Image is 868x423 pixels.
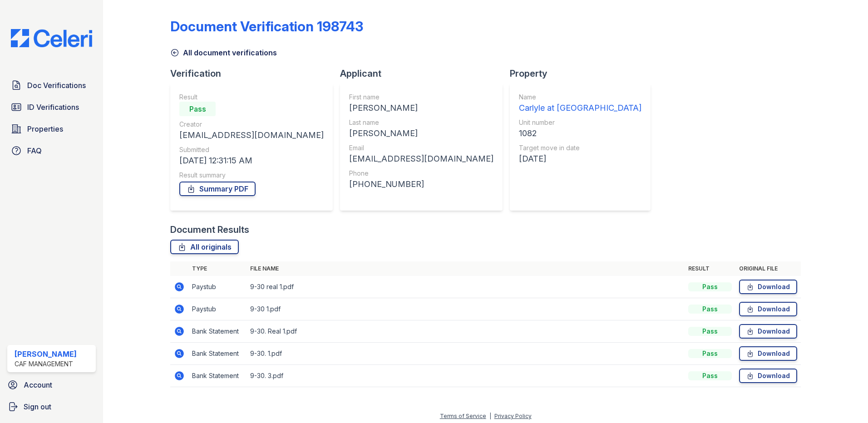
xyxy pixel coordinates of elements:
[688,282,732,291] div: Pass
[15,359,77,369] div: CAF Management
[739,346,797,361] a: Download
[340,67,510,80] div: Applicant
[688,371,732,380] div: Pass
[7,142,96,160] a: FAQ
[170,223,249,236] div: Document Results
[688,305,732,314] div: Pass
[247,320,685,343] td: 9-30. Real 1.pdf
[24,379,52,390] span: Account
[349,102,493,114] div: [PERSON_NAME]
[440,413,486,419] a: Terms of Service
[688,349,732,358] div: Pass
[739,369,797,383] a: Download
[170,67,340,80] div: Verification
[179,145,324,154] div: Submitted
[27,145,42,156] span: FAQ
[188,261,247,276] th: Type
[510,67,658,80] div: Property
[188,276,247,298] td: Paystub
[24,401,51,412] span: Sign out
[7,120,96,138] a: Properties
[188,298,247,320] td: Paystub
[349,93,493,102] div: First name
[170,47,277,58] a: All document verifications
[349,143,493,152] div: Email
[179,120,324,129] div: Creator
[7,76,96,94] a: Doc Verifications
[247,343,685,365] td: 9-30. 1.pdf
[170,18,363,34] div: Document Verification 198743
[519,152,641,165] div: [DATE]
[4,29,99,47] img: CE_Logo_Blue-a8612792a0a2168367f1c8372b55b34899dd931a85d93a1a3d3e32e68fde9ad4.png
[494,413,532,419] a: Privacy Policy
[179,182,256,196] a: Summary PDF
[188,343,247,365] td: Bank Statement
[349,178,493,191] div: [PHONE_NUMBER]
[247,365,685,387] td: 9-30. 3.pdf
[4,376,99,394] a: Account
[735,261,801,276] th: Original file
[519,93,641,102] div: Name
[27,123,63,134] span: Properties
[15,349,77,359] div: [PERSON_NAME]
[179,154,324,167] div: [DATE] 12:31:15 AM
[739,280,797,294] a: Download
[188,320,247,343] td: Bank Statement
[247,261,685,276] th: File name
[188,365,247,387] td: Bank Statement
[519,93,641,114] a: Name Carlyle at [GEOGRAPHIC_DATA]
[519,127,641,140] div: 1082
[349,152,493,165] div: [EMAIL_ADDRESS][DOMAIN_NAME]
[519,102,641,114] div: Carlyle at [GEOGRAPHIC_DATA]
[739,302,797,316] a: Download
[349,127,493,140] div: [PERSON_NAME]
[349,169,493,178] div: Phone
[739,324,797,339] a: Download
[27,80,86,91] span: Doc Verifications
[179,102,216,116] div: Pass
[247,298,685,320] td: 9-30 1.pdf
[519,143,641,152] div: Target move in date
[27,102,79,113] span: ID Verifications
[179,93,324,102] div: Result
[170,240,239,254] a: All originals
[179,171,324,180] div: Result summary
[4,398,99,416] a: Sign out
[688,327,732,336] div: Pass
[7,98,96,116] a: ID Verifications
[247,276,685,298] td: 9-30 real 1.pdf
[519,118,641,127] div: Unit number
[349,118,493,127] div: Last name
[830,387,859,414] iframe: chat widget
[685,261,735,276] th: Result
[179,129,324,142] div: [EMAIL_ADDRESS][DOMAIN_NAME]
[489,413,491,419] div: |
